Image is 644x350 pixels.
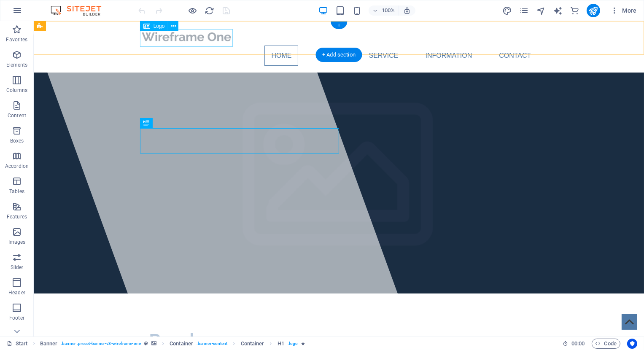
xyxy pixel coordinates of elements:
p: Footer [9,315,24,321]
p: Images [8,239,26,245]
span: Code [595,339,617,349]
button: Usercentrics [627,339,637,349]
h6: 100% [381,5,395,16]
i: Publish [588,6,598,16]
p: Features [7,213,27,220]
p: Content [8,112,26,119]
div: + [331,22,347,29]
span: Click to select. Double-click to edit [241,339,264,349]
p: Tables [9,188,24,195]
p: Columns [6,87,27,94]
a: Click to cancel selection. Double-click to open Pages [7,339,28,349]
p: Accordion [5,163,29,170]
span: . banner .preset-banner-v3-wireframe-one [61,339,141,349]
i: Commerce [570,6,579,16]
p: Header [8,289,25,296]
img: Editor Logo [49,5,112,16]
span: Click to select. Double-click to edit [40,339,58,349]
i: Reload page [205,6,215,16]
span: : [577,340,579,347]
button: commerce [570,5,580,16]
button: 100% [369,5,399,16]
button: More [607,4,640,17]
span: 00 00 [571,339,585,349]
i: This element contains a background [151,341,156,346]
h6: Session time [563,339,585,349]
p: Elements [6,62,28,68]
button: reload [205,5,215,16]
p: Slider [11,264,24,271]
button: design [502,5,512,16]
nav: breadcrumb [40,339,305,349]
i: This element is a customizable preset [144,341,148,346]
button: pages [519,5,529,16]
button: Click here to leave preview mode and continue editing [188,5,198,16]
i: AI Writer [553,6,563,16]
i: Element contains an animation [301,341,305,346]
p: Boxes [10,137,24,144]
span: Click to select. Double-click to edit [170,339,193,349]
i: On resize automatically adjust zoom level to fit chosen device. [403,7,411,14]
i: Navigator [536,6,546,16]
span: . banner-content [197,339,227,349]
span: Logo [154,24,165,29]
button: Code [592,339,620,349]
button: navigator [536,5,546,16]
i: Pages (Ctrl+Alt+S) [519,6,529,16]
span: . logo [288,339,298,349]
span: Click to select. Double-click to edit [278,339,284,349]
span: cPanel [106,310,161,328]
span: More [610,6,637,15]
div: + Add section [315,48,362,62]
i: Design (Ctrl+Alt+Y) [502,6,512,16]
button: text_generator [553,5,563,16]
button: publish [587,4,600,17]
p: Favorites [6,36,27,43]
